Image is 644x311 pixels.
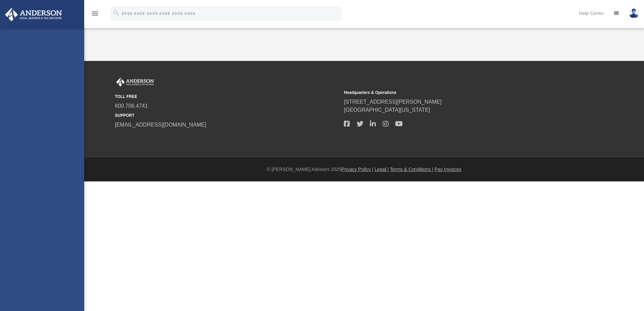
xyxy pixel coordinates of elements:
img: Anderson Advisors Platinum Portal [3,8,64,21]
a: [STREET_ADDRESS][PERSON_NAME] [344,99,442,105]
img: Anderson Advisors Platinum Portal [115,78,155,87]
a: Legal | [375,167,389,172]
a: menu [91,13,99,18]
img: User Pic [629,8,639,18]
small: Headquarters & Operations [344,90,568,96]
a: Pay Invoices [434,167,461,172]
small: TOLL FREE [115,94,339,100]
i: menu [91,9,99,18]
a: [GEOGRAPHIC_DATA][US_STATE] [344,107,430,113]
a: [EMAIL_ADDRESS][DOMAIN_NAME] [115,122,206,128]
small: SUPPORT [115,112,339,118]
a: 800.706.4741 [115,103,148,109]
a: Terms & Conditions | [390,167,433,172]
div: © [PERSON_NAME] Advisors 2025 [84,166,644,173]
a: Privacy Policy | [342,167,374,172]
i: search [112,9,120,16]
